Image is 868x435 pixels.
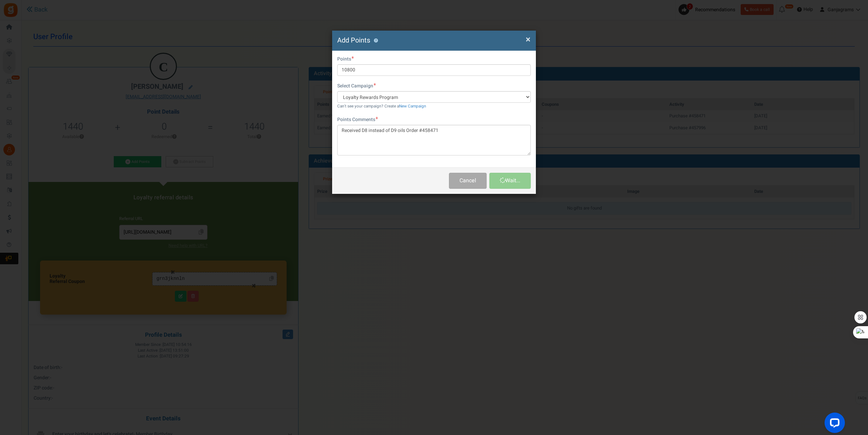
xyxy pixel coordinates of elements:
[399,103,426,109] a: New Campaign
[374,38,378,43] button: ?
[337,56,354,63] label: Points
[337,83,376,89] label: Select Campaign
[337,116,378,123] label: Points Comments
[337,103,426,109] small: Can't see your campaign? Create a
[526,33,530,46] span: ×
[449,173,487,189] button: Cancel
[337,35,370,45] span: Add Points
